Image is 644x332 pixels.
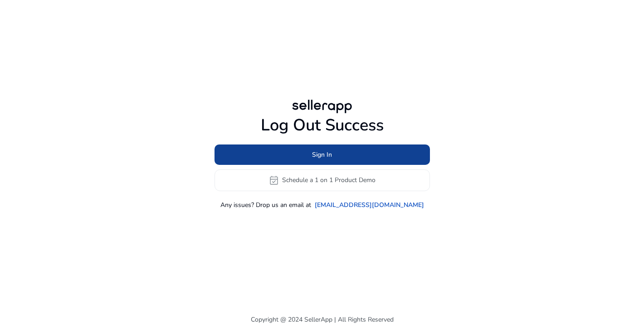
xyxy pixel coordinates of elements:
[215,115,430,135] h1: Log Out Success
[220,200,311,210] p: Any issues? Drop us an email at
[268,175,279,186] span: event_available
[315,200,424,210] a: [EMAIL_ADDRESS][DOMAIN_NAME]
[215,144,430,165] button: Sign In
[312,150,332,159] span: Sign In
[215,169,430,191] button: event_availableSchedule a 1 on 1 Product Demo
